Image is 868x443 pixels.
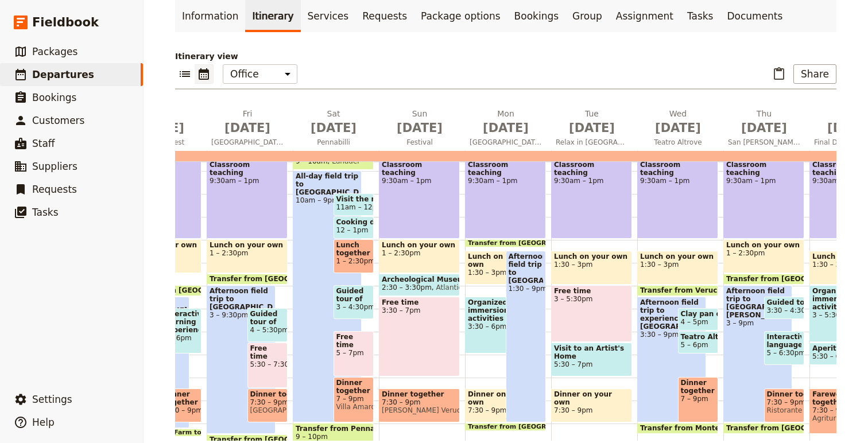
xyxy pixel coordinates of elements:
div: Classroom teaching9:30am – 1pm [551,159,632,239]
div: Afternoon field trip to [GEOGRAPHIC_DATA]1:30 – 9pm [506,251,547,422]
span: Lunch on your own [468,252,531,269]
div: Transfer from [GEOGRAPHIC_DATA] to [GEOGRAPHIC_DATA] [207,274,288,285]
span: Afternoon field trip to experience [GEOGRAPHIC_DATA] [640,298,703,331]
span: Guided tour of [GEOGRAPHIC_DATA][PERSON_NAME] [767,298,802,306]
span: Dinner together [382,390,457,398]
span: 1 – 2:30pm [336,257,371,265]
div: Dinner together7 – 9pmVilla Amarcord [334,377,374,422]
div: Transfer from [GEOGRAPHIC_DATA] to [GEOGRAPHIC_DATA] [465,239,546,247]
span: 3:30 – 6pm [468,322,531,331]
div: Lunch on your own1:30 – 3pm [637,251,718,285]
span: Classroom teaching [468,161,543,177]
span: Organized immersion activities [468,298,531,322]
span: 3:30 – 7pm [382,306,457,314]
span: All-day field trip to [GEOGRAPHIC_DATA] [296,172,359,196]
span: 1:30 – 3pm [554,261,629,269]
span: Villa Amarcord [336,403,371,411]
span: 9:30am – 1pm [210,177,285,185]
span: Lunch on your own [382,241,457,249]
span: 1:30 – 3pm [468,269,531,277]
button: Share [793,64,836,84]
span: Interactive language activity [767,333,802,349]
div: Cooking demo12 – 1pm [334,216,374,239]
div: Dinner together7:30 – 9pm [161,388,202,422]
div: Transfer from Verucchio to Montetiffi [637,285,718,296]
span: Atlantide [432,283,467,292]
span: [DATE] [211,119,284,137]
span: Fieldbook [32,14,99,31]
span: 9:30am – 1pm [468,177,543,185]
span: 10am – 9pm [296,196,359,204]
span: 3:30 – 9pm [640,331,703,339]
span: Transfer from [GEOGRAPHIC_DATA] to [GEOGRAPHIC_DATA] [468,423,683,430]
span: Transfer from [GEOGRAPHIC_DATA] to [GEOGRAPHIC_DATA] [210,275,444,283]
span: 5:30 – 7pm [554,360,629,368]
span: Suppliers [32,161,77,172]
span: 7:30 – 9pm [250,398,285,406]
span: Teatro Altrove Experience [681,333,716,341]
h2: Thu [728,108,800,137]
div: All-day field trip to [GEOGRAPHIC_DATA]10am – 9pm [293,170,362,422]
span: Afternoon field trip to [GEOGRAPHIC_DATA] [509,252,544,285]
span: Teatro Altrove [637,138,719,147]
div: Free time5:30 – 7:30pm [247,343,288,388]
span: 4 – 5pm [681,318,708,326]
div: Classroom teaching9:30am – 1pm [207,159,288,239]
span: 1:30 – 9pm [509,285,544,293]
div: Lunch on your own1 – 2:30pm [723,239,804,273]
button: Mon [DATE][GEOGRAPHIC_DATA] [465,108,551,150]
span: Free time [554,287,629,295]
div: Classroom teaching9:30am – 1pm [637,159,718,239]
span: Lunch on your own [640,252,715,261]
span: Interactive learning experience [164,310,199,334]
span: Transfer from Pennabilli to [GEOGRAPHIC_DATA] [296,425,371,433]
div: Guided tour of Pennabilli3 – 4:30pm [334,285,374,319]
span: Transfer from [GEOGRAPHIC_DATA] to [GEOGRAPHIC_DATA] [468,240,683,247]
span: [DATE] [383,119,456,137]
span: Dinner together [250,390,285,398]
div: Classroom teaching9:30am – 1pm [465,159,546,239]
span: 1 – 2:30pm [726,249,801,257]
span: 7:30 – 9pm [468,406,531,414]
div: Afternoon field trip to [GEOGRAPHIC_DATA][PERSON_NAME]3 – 9pm [723,285,792,422]
span: 5 – 7pm [336,349,371,357]
div: Clay pan demo and visit to [GEOGRAPHIC_DATA]4 – 5pm [678,308,719,331]
span: [DATE] [556,119,628,137]
div: Transfer from Montetiffi to [GEOGRAPHIC_DATA] [637,423,718,434]
span: Classroom teaching [210,161,285,177]
div: Transfer from [GEOGRAPHIC_DATA] to [GEOGRAPHIC_DATA][PERSON_NAME] [723,274,804,285]
span: [GEOGRAPHIC_DATA] [465,138,547,147]
span: 3 – 9:30pm [210,311,273,319]
span: San [PERSON_NAME] [723,138,805,147]
span: 3 – 5:30pm [554,295,629,303]
span: Tasks [32,207,59,218]
div: Interactive language activity5 – 6:30pm [764,331,805,365]
div: Transfer from [GEOGRAPHIC_DATA] to [GEOGRAPHIC_DATA] [465,423,546,431]
span: Free time [336,333,371,349]
span: 7 – 9pm [681,395,716,403]
div: Visit to an Artist's Home5:30 – 7pm [551,343,632,376]
span: [DATE] [470,119,542,137]
p: Itinerary view [175,50,836,62]
button: Calendar view [195,64,214,84]
span: [DATE] [728,119,800,137]
span: Staff [32,138,55,149]
span: Lunch on your own [554,252,629,261]
span: 1:30 – 3pm [640,261,715,269]
div: Classroom teaching9:30am – 1pm [379,159,460,239]
h2: Wed [642,108,714,137]
span: Visit to an Artist's Home [554,344,629,360]
div: Teatro Altrove Experience5 – 6pm [678,331,719,353]
h2: Sun [383,108,456,137]
span: Dinner together [681,379,716,395]
span: 5 – 6pm [681,341,708,349]
h2: Fri [211,108,284,137]
div: Lunch on your own1:30 – 3pm [465,251,534,285]
span: 7:30 – 9pm [382,398,457,406]
span: Requests [32,184,77,195]
span: 1 – 2:30pm [210,249,285,257]
span: 11am – 12pm [336,203,384,211]
span: [GEOGRAPHIC_DATA] [250,406,285,414]
span: Dinner on your own [468,390,531,406]
div: Afternoon field trip to [GEOGRAPHIC_DATA]3 – 9:30pm [207,285,276,434]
